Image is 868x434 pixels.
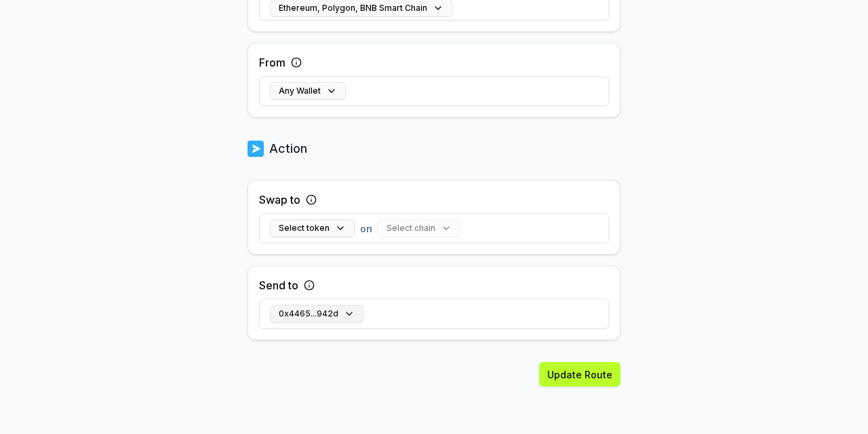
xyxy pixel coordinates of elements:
[248,139,264,158] img: logo
[270,219,355,237] button: Select token
[259,192,300,208] label: Swap to
[360,221,372,236] span: on
[259,277,298,293] label: Send to
[259,54,285,71] label: From
[270,82,346,100] button: Any Wallet
[539,362,620,386] button: Update Route
[269,139,307,158] p: Action
[270,305,363,323] button: 0x4465...942d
